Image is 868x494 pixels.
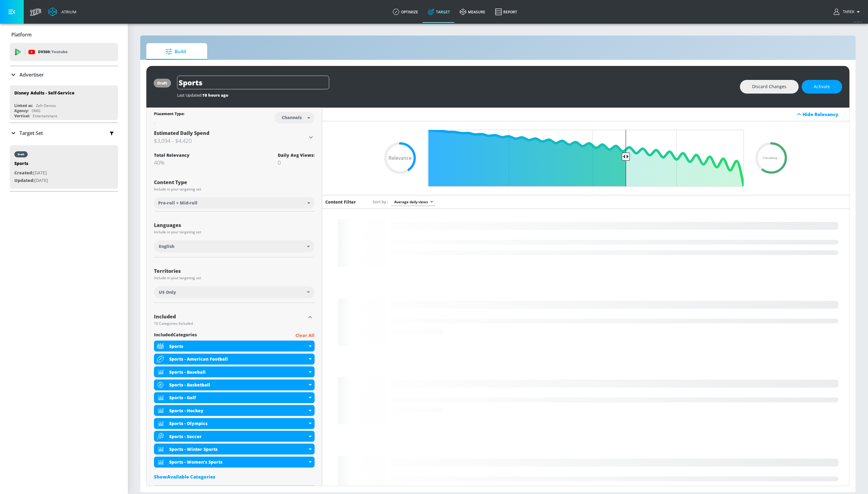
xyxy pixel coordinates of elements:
[154,240,315,252] div: English
[177,92,734,98] div: Last Updated:
[14,177,48,184] p: [DATE]
[154,276,315,280] div: Include in your targeting set
[803,111,846,117] div: Hide Relevancy
[14,90,75,96] div: Disney Adults - Self-Service
[154,314,305,319] div: Included
[154,418,315,429] div: Sports - Olympics
[154,457,315,468] div: Sports - Women's Sports
[154,223,315,228] div: Languages
[10,123,118,143] div: Target Set
[14,113,30,118] div: Vertical:
[154,332,197,339] span: included Categories
[48,7,76,16] a: Atrium
[322,108,849,121] div: Hide Relevancy
[154,269,315,273] div: Territories
[51,49,68,55] p: Youtube
[853,20,862,23] span: v 4.25.4
[36,103,56,108] div: Zefr Demos
[154,286,315,298] div: US Only
[169,395,307,400] div: Sports - Golf
[14,177,34,183] span: Updated:
[19,71,44,78] p: Advertiser
[154,322,305,325] div: 10 Categories Included
[14,108,29,113] div: Agency:
[159,243,174,249] span: English
[10,85,118,120] div: Disney Adults - Self-ServiceLinked as:Zefr DemosAgency:OMGVertical:Entertainment
[814,83,830,91] span: Activate
[10,26,118,43] div: Platform
[752,83,786,91] span: Discard Changes
[154,366,315,377] div: Sports - Baseball
[154,341,315,352] div: Sports
[154,392,315,403] div: Sports - Golf
[740,80,799,94] button: Discard Changes
[152,44,199,59] span: Build
[10,66,118,83] div: Advertiser
[169,343,307,349] div: Sports
[278,152,315,158] div: Daily Avg Views:
[169,459,307,465] div: Sports - Women's Sports
[389,156,412,160] span: Relevance
[373,199,388,204] span: Sort by
[169,420,307,426] div: Sports - Olympics
[490,1,522,23] a: Report
[18,153,24,156] div: draft
[763,156,780,160] span: Calculating...
[14,169,48,177] p: [DATE]
[154,187,315,191] div: Include in your targeting set
[169,434,307,439] div: Sports - Soccer
[455,1,490,23] a: measure
[154,405,315,416] div: Sports - Hockey
[424,130,747,187] input: Final Threshold
[388,1,423,23] a: optimize
[32,108,40,113] div: OMG
[38,49,68,55] p: DV360:
[154,111,184,118] div: Placement Type:
[154,136,307,145] h3: $3,094 - $4,420
[279,115,305,120] div: Channels
[154,180,315,185] div: Content Type
[169,446,307,452] div: Sports - Winter Sports
[154,354,315,365] div: Sports - American Football
[154,152,190,158] div: Total Relevancy
[14,103,33,108] div: Linked as:
[169,356,307,362] div: Sports - American Football
[169,369,307,375] div: Sports - Baseball
[59,9,76,15] div: Atrium
[169,408,307,413] div: Sports - Hockey
[19,130,43,136] p: Target Set
[840,10,855,14] span: login as: tarek.rabbani@zefr.com
[14,160,48,169] div: Sports
[14,170,33,176] span: Created:
[391,198,435,206] div: Average daily views
[11,31,32,38] p: Platform
[158,200,197,206] span: Pre-roll + Mid-roll
[154,230,315,234] div: Include in your targeting set
[278,159,315,166] div: 0
[295,332,315,339] p: Clear All
[154,444,315,455] div: Sports - Winter Sports
[154,159,190,166] div: 40%
[10,145,118,189] div: draftSportsCreated:[DATE]Updated:[DATE]
[802,80,842,94] button: Activate
[154,130,315,145] div: Estimated Daily Spend$3,094 - $4,420
[834,8,862,15] button: Tarek
[325,199,356,205] h6: Content Filter
[423,1,455,23] a: Target
[154,474,315,480] div: ShowAvailable Categories
[202,92,228,98] span: 18 hours ago
[154,379,315,390] div: Sports - Basketball
[154,431,315,442] div: Sports - Soccer
[33,113,57,118] div: Entertainment
[154,130,209,136] span: Estimated Daily Spend
[10,43,118,61] div: DV360: Youtube
[159,289,176,295] span: US Only
[157,81,167,86] div: draft
[169,382,307,388] div: Sports - Basketball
